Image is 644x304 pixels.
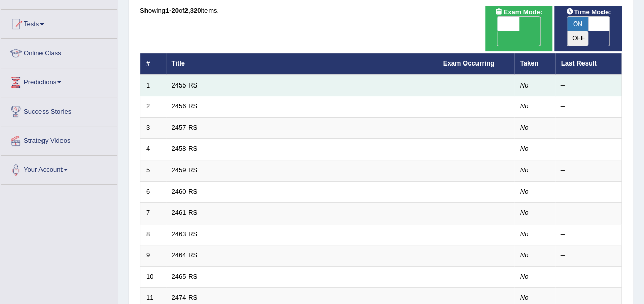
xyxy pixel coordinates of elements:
[172,294,198,301] a: 2474 RS
[140,117,166,139] td: 3
[165,7,179,14] b: 1-20
[520,145,529,153] em: No
[172,230,198,238] a: 2463 RS
[520,102,529,110] em: No
[140,203,166,224] td: 7
[1,156,117,181] a: Your Account
[562,7,615,17] span: Time Mode:
[485,6,553,51] div: Show exams occurring in exams
[172,102,198,110] a: 2456 RS
[166,53,438,75] th: Title
[172,209,198,216] a: 2461 RS
[1,97,117,123] a: Success Stories
[561,272,616,282] div: –
[184,7,201,14] b: 2,320
[520,251,529,259] em: No
[140,160,166,182] td: 5
[172,81,198,89] a: 2455 RS
[1,126,117,152] a: Strategy Videos
[172,145,198,153] a: 2458 RS
[140,53,166,75] th: #
[520,273,529,280] em: No
[567,17,589,31] span: ON
[561,251,616,260] div: –
[140,139,166,160] td: 4
[561,144,616,154] div: –
[555,53,622,75] th: Last Result
[140,266,166,288] td: 10
[491,7,546,17] span: Exam Mode:
[561,230,616,240] div: –
[561,81,616,91] div: –
[561,208,616,218] div: –
[140,245,166,267] td: 9
[140,181,166,203] td: 6
[561,123,616,133] div: –
[567,31,589,46] span: OFF
[561,102,616,112] div: –
[520,81,529,89] em: No
[514,53,555,75] th: Taken
[520,230,529,238] em: No
[520,209,529,216] em: No
[172,166,198,174] a: 2459 RS
[172,124,198,132] a: 2457 RS
[172,188,198,196] a: 2460 RS
[443,59,494,67] a: Exam Occurring
[172,273,198,280] a: 2465 RS
[520,166,529,174] em: No
[561,166,616,176] div: –
[140,96,166,118] td: 2
[561,187,616,197] div: –
[140,6,622,15] div: Showing of items.
[1,68,117,94] a: Predictions
[1,10,117,35] a: Tests
[520,124,529,132] em: No
[140,75,166,96] td: 1
[140,224,166,245] td: 8
[561,293,616,303] div: –
[172,251,198,259] a: 2464 RS
[1,39,117,64] a: Online Class
[520,294,529,301] em: No
[520,188,529,196] em: No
